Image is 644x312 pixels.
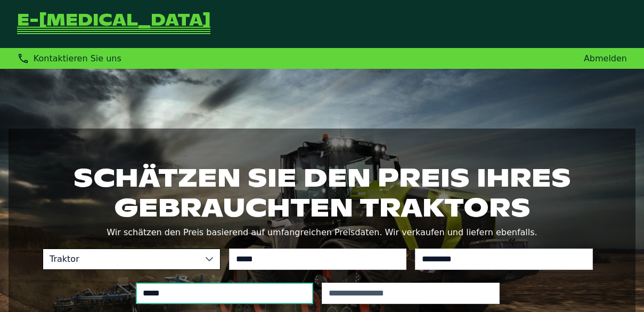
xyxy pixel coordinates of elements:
[43,225,601,240] p: Wir schätzen den Preis basierend auf umfangreichen Preisdaten. Wir verkaufen und liefern ebenfalls.
[34,53,121,63] span: Kontaktieren Sie uns
[43,163,601,222] h1: Schätzen Sie den Preis Ihres gebrauchten Traktors
[584,53,627,63] a: Abmelden
[17,13,210,35] a: Zurück zur Startseite
[17,52,121,65] div: Kontaktieren Sie uns
[43,249,199,269] span: Traktor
